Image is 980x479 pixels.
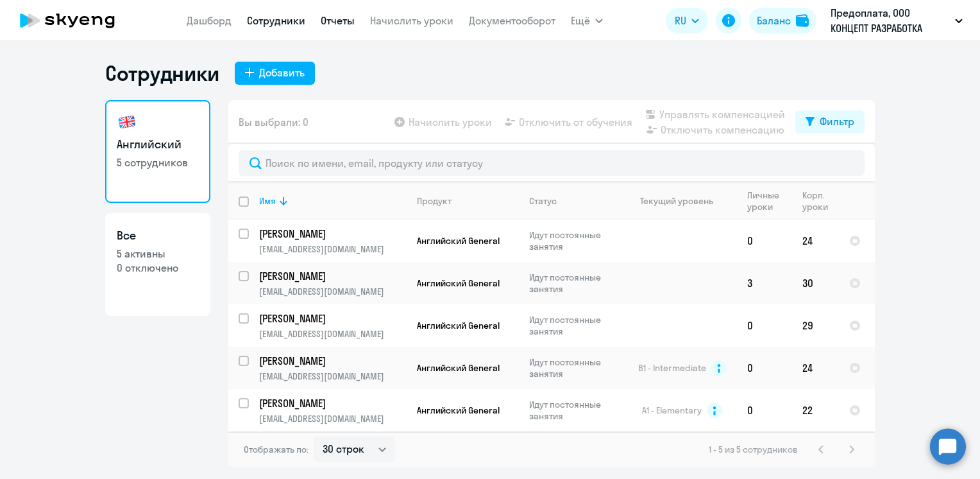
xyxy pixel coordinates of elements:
[259,286,406,297] p: [EMAIL_ADDRESS][DOMAIN_NAME]
[117,155,199,170] p: 5 сотрудников
[529,195,557,207] div: Статус
[244,444,308,455] span: Отображать по:
[235,62,315,85] button: Добавить
[417,195,452,207] div: Продукт
[117,247,199,261] p: 5 активны
[747,189,783,213] div: Личные уроки
[529,229,617,252] p: Идут постоянные занятия
[737,304,792,347] td: 0
[259,413,406,424] p: [EMAIL_ADDRESS][DOMAIN_NAME]
[259,354,404,368] p: [PERSON_NAME]
[259,396,406,410] a: [PERSON_NAME]
[571,13,590,28] span: Ещё
[529,399,617,422] p: Идут постоянные занятия
[417,195,518,207] div: Продукт
[469,14,555,27] a: Документооборот
[529,314,617,337] p: Идут постоянные занятия
[239,114,308,130] span: Вы выбрали: 0
[571,8,603,33] button: Ещё
[642,405,702,416] span: A1 - Elementary
[259,396,404,410] p: [PERSON_NAME]
[820,114,854,129] div: Фильтр
[117,227,199,244] h3: Все
[824,5,969,36] button: Предоплата, ООО КОНЦЕПТ РАЗРАБОТКА
[117,261,199,275] p: 0 отключено
[749,8,816,33] button: Балансbalance
[321,14,355,27] a: Отчеты
[831,5,950,36] p: Предоплата, ООО КОНЦЕПТ РАЗРАБОТКА
[529,195,617,207] div: Статус
[117,136,199,153] h3: Английский
[747,189,791,213] div: Личные уроки
[239,150,865,176] input: Поиск по имени, email, продукту или статусу
[417,362,500,374] span: Английский General
[737,347,792,389] td: 0
[259,195,406,207] div: Имя
[792,347,839,389] td: 24
[757,13,791,28] div: Баланс
[737,262,792,304] td: 3
[259,227,404,241] p: [PERSON_NAME]
[792,389,839,431] td: 22
[795,110,865,134] button: Фильтр
[259,354,406,368] a: [PERSON_NAME]
[529,272,617,295] p: Идут постоянные занятия
[638,362,706,374] span: B1 - Intermediate
[259,269,406,283] a: [PERSON_NAME]
[792,304,839,347] td: 29
[640,195,713,207] div: Текущий уровень
[259,269,404,283] p: [PERSON_NAME]
[666,8,708,33] button: RU
[792,262,839,304] td: 30
[117,112,137,132] img: english
[247,14,305,27] a: Сотрудники
[417,320,500,331] span: Английский General
[802,189,830,213] div: Корп. уроки
[417,235,500,247] span: Английский General
[105,213,210,316] a: Все5 активны0 отключено
[370,14,453,27] a: Начислить уроки
[259,65,305,80] div: Добавить
[105,100,210,203] a: Английский5 сотрудников
[259,243,406,255] p: [EMAIL_ADDRESS][DOMAIN_NAME]
[259,311,406,326] a: [PERSON_NAME]
[628,195,736,207] div: Текущий уровень
[417,405,500,416] span: Английский General
[259,227,406,241] a: [PERSON_NAME]
[802,189,838,213] div: Корп. уроки
[796,14,809,27] img: balance
[259,328,406,340] p: [EMAIL_ADDRESS][DOMAIN_NAME]
[187,14,232,27] a: Дашборд
[737,220,792,262] td: 0
[709,444,798,455] span: 1 - 5 из 5 сотрудников
[259,370,406,382] p: [EMAIL_ADDRESS][DOMAIN_NAME]
[259,195,276,207] div: Имя
[259,311,404,326] p: [PERSON_NAME]
[675,13,686,28] span: RU
[105,60,219,86] h1: Сотрудники
[792,220,839,262] td: 24
[737,389,792,431] td: 0
[529,356,617,379] p: Идут постоянные занятия
[417,277,500,289] span: Английский General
